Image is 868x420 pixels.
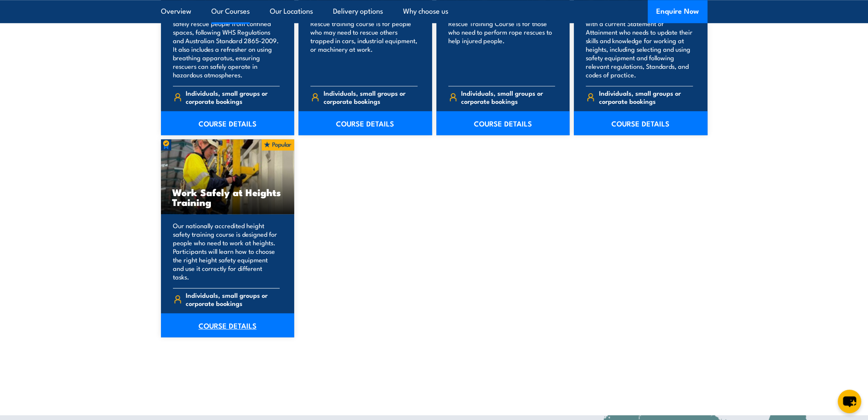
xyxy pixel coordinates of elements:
p: Our nationally accredited height safety training course is designed for people who need to work a... [173,221,280,281]
span: Individuals, small groups or corporate bookings [186,89,280,105]
p: Our nationally accredited Vertical Rescue Training Course is for those who need to perform rope r... [448,11,555,79]
span: Individuals, small groups or corporate bookings [599,89,693,105]
span: Individuals, small groups or corporate bookings [186,291,280,307]
p: This course teaches your team how to safely rescue people from confined spaces, following WHS Reg... [173,11,280,79]
a: COURSE DETAILS [298,111,432,135]
a: COURSE DETAILS [161,111,295,135]
a: COURSE DETAILS [161,313,295,337]
button: chat-button [838,390,861,413]
span: Individuals, small groups or corporate bookings [324,89,418,105]
p: This refresher course is for anyone with a current Statement of Attainment who needs to update th... [586,11,693,79]
span: Individuals, small groups or corporate bookings [461,89,555,105]
a: COURSE DETAILS [436,111,570,135]
p: Our nationally accredited Road Crash Rescue training course is for people who may need to rescue ... [310,11,418,79]
h3: Work Safely at Heights Training [172,187,283,207]
a: COURSE DETAILS [574,111,707,135]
